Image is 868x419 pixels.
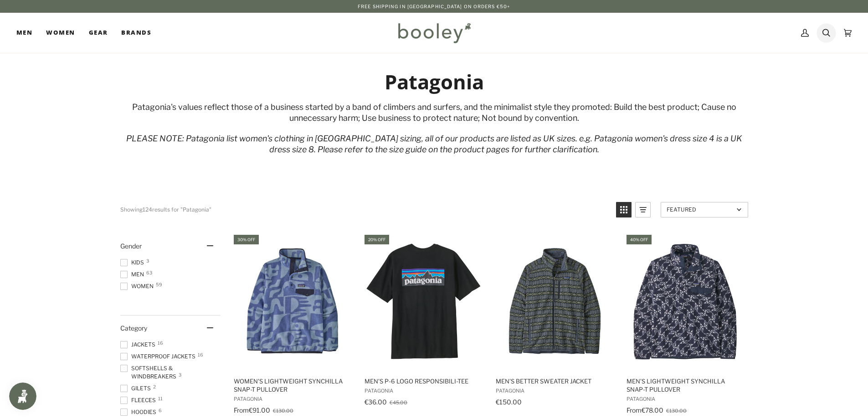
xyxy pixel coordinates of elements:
[234,377,352,393] span: Women's Lightweight Synchilla Snap-T Pullover
[120,324,147,332] span: Category
[232,241,353,362] img: Patagonia Women's Lightweight Synchilla Snap-T Pullover Mother Tree / Barnacle Blue - Booley Galway
[642,406,663,414] span: €78.00
[120,69,748,94] h1: Patagonia
[627,406,642,414] span: From
[627,235,652,244] div: 40% off
[120,102,748,124] div: Patagonia's values reflect those of a business started by a band of climbers and surfers, and the...
[120,396,159,404] span: Fleeces
[627,377,745,393] span: Men's Lightweight Synchilla Snap-T Pullover
[390,399,407,406] span: €45.00
[120,408,159,416] span: Hoodies
[120,270,147,279] span: Men
[146,259,149,263] span: 3
[625,233,746,417] a: Men's Lightweight Synchilla Snap-T Pullover
[666,408,687,414] span: €130.00
[143,206,152,213] b: 124
[120,259,147,267] span: Kids
[159,408,162,413] span: 6
[363,241,484,362] img: Patagonia Men's P-6 Logo Responsibili-Tee Black - Booley Galway
[198,352,203,357] span: 16
[120,341,158,349] span: Jackets
[39,13,82,53] a: Women
[158,341,163,345] span: 16
[365,235,389,244] div: 20% off
[234,406,249,414] span: From
[358,3,510,10] p: Free Shipping in [GEOGRAPHIC_DATA] on Orders €50+
[120,364,221,381] span: Softshells & Windbreakers
[394,20,474,46] img: Booley
[9,383,36,410] iframe: Button to open loyalty program pop-up
[120,202,609,217] div: Showing results for "Patagonia"
[126,134,742,155] em: PLEASE NOTE: Patagonia list women's clothing in [GEOGRAPHIC_DATA] sizing, all of our products are...
[179,372,181,377] span: 3
[158,396,163,401] span: 11
[234,396,352,402] span: Patagonia
[365,377,483,385] span: Men's P-6 Logo Responsibili-Tee
[496,377,614,385] span: Men's Better Sweater Jacket
[89,28,108,37] span: Gear
[616,202,632,217] a: View grid mode
[153,384,156,389] span: 2
[16,13,39,53] a: Men
[234,235,259,244] div: 30% off
[494,241,615,362] img: Patagonia Men's Better Sweater Jacket Woven Together / Smolder Blue - Booley Galway
[494,233,615,417] a: Men's Better Sweater Jacket
[46,28,75,37] span: Women
[120,282,156,290] span: Women
[232,233,353,417] a: Women's Lightweight Synchilla Snap-T Pullover
[273,408,293,414] span: €130.00
[365,398,387,406] span: €36.00
[146,270,152,275] span: 63
[625,241,746,362] img: Patagonia Men's Lightweight Synchilla Snap-T Pullover Synched Flight / New Navy - Booley Galway
[496,398,522,406] span: €150.00
[120,384,154,393] span: Gilets
[627,396,745,402] span: Patagonia
[120,242,142,250] span: Gender
[121,28,151,37] span: Brands
[16,28,32,37] span: Men
[363,233,484,417] a: Men's P-6 Logo Responsibili-Tee
[496,388,614,394] span: Patagonia
[156,282,162,287] span: 59
[82,13,115,53] a: Gear
[114,13,158,53] a: Brands
[120,352,198,361] span: Waterproof Jackets
[661,202,748,217] a: Sort options
[667,206,734,213] span: Featured
[249,406,270,414] span: €91.00
[635,202,651,217] a: View list mode
[365,388,483,394] span: Patagonia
